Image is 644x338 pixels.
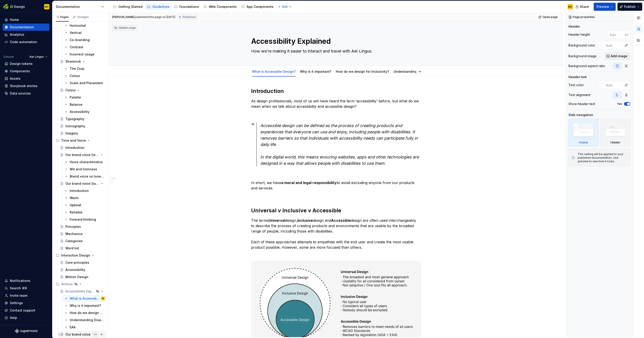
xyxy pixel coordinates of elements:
a: Iconography [58,123,107,130]
div: MC [102,296,104,301]
div: Imagery [65,131,78,136]
div: Interaction Design [54,252,107,259]
a: Mechanics [58,230,107,237]
a: Accessibility [62,108,107,115]
a: Our brand voice [58,331,107,338]
a: Code automation [3,38,49,46]
div: Our brand voice (tabs) [65,181,99,186]
a: Forward thinking [62,216,107,223]
div: Background color [568,43,595,48]
div: Text color [568,83,584,87]
div: Why is it important? [70,303,101,308]
div: Contrast [70,45,83,49]
a: How do we design for Inclusivity? [336,70,389,73]
div: Page tree [111,2,275,11]
div: Mechanics [65,232,83,236]
span: Add [282,5,287,9]
div: This setting will be applied to your published documentation. Use preview to see how it looks. [578,152,627,163]
label: Yes [617,102,622,106]
div: Accessibility [65,268,85,272]
a: Introduction [62,187,107,194]
a: Why is it important? [62,302,107,309]
a: Our brand voice (tabs) [58,180,107,187]
span: Aer Lingus [29,55,44,59]
a: Brand voice vs tone and voice [62,173,107,180]
div: The Crop [70,66,84,71]
em: In the digital world, this means ensuring websites, apps and other technologies are designed in a... [260,155,420,166]
a: Typography [58,115,107,123]
a: Categories [58,237,107,245]
img: 56b5df98-d96d-4d7e-807c-0afdf3bdaefa.png [3,4,9,9]
a: Open page [537,14,560,20]
a: Wit and Irishness [62,166,107,173]
span: Open page [543,15,558,19]
a: EAA [62,324,107,331]
a: Incorrect usage [62,51,107,58]
div: Dataset [4,55,14,59]
strong: Universal [269,218,285,223]
a: Vertical [62,29,107,36]
div: Word list [65,246,79,250]
a: Storybook stories [3,82,49,90]
div: Assets [10,76,20,81]
div: Horizontal [70,23,86,28]
a: Invite team [3,292,49,299]
a: Our brand voice (long) [58,151,107,158]
div: Motion Design [65,275,88,279]
div: Visible [579,141,588,144]
div: Palette [70,95,81,100]
a: Why is it important? [300,70,331,73]
a: Accessibility Explained [58,288,107,295]
div: App Components [247,4,274,9]
div: Upbeat [70,203,81,207]
a: Data sources [3,90,49,97]
div: Invite team [10,293,27,298]
a: Horizontal [62,22,107,29]
div: Understanding Disability [392,67,434,76]
div: Web Components [209,4,237,9]
div: Reliable [70,210,82,215]
a: Motion Design [58,273,107,281]
textarea: Accessibility Explained [250,36,420,47]
button: Add image [604,52,630,60]
div: Understanding Disability [70,318,104,322]
a: Accessibility [58,266,107,273]
input: Auto [608,31,625,39]
div: Tone and Voice [54,137,107,144]
button: Preview [594,3,616,11]
a: Introduction [58,144,107,151]
div: Background aspect ratio [568,64,605,68]
div: Archive [54,281,107,288]
div: Interaction Design [61,253,90,258]
div: Our brand voice [65,332,91,337]
a: Colour [62,72,107,79]
div: Accessibility [70,110,89,114]
div: Getting Started [118,4,143,9]
a: Colour [58,87,107,94]
div: Search ⌘K [10,286,27,290]
p: px [625,33,628,36]
div: Header [568,24,580,29]
h2: Universal v Inclusive v Accessible [251,207,421,214]
div: Background image [568,54,597,58]
span: Preview [597,4,609,9]
input: Auto [604,41,622,49]
div: Notifications [10,279,30,283]
a: Warm [62,194,107,202]
button: Add [276,4,293,10]
button: Contact support [3,307,49,314]
span: [PERSON_NAME] [112,15,135,19]
div: Typography [65,117,84,121]
div: Forward thinking [70,217,96,222]
div: What is Accessible Design? [250,67,297,76]
div: Hidden [600,119,631,146]
div: Categories [65,239,83,243]
div: Colour [65,88,76,92]
a: Settings [3,299,49,307]
div: Accessibility Explained [65,289,94,294]
div: Archive [61,282,73,286]
svg: Supernova Logo [15,329,37,333]
a: Imagery [58,130,107,137]
div: Changes [77,15,89,19]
